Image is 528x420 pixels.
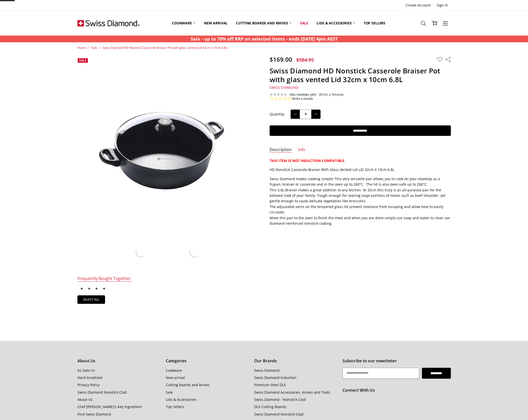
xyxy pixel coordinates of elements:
[168,12,200,34] a: Cookware
[434,2,451,9] a: Sign In
[232,12,296,34] a: Cutting boards and knives
[200,12,232,34] a: New arrival
[166,390,173,395] a: Sale
[254,368,280,373] a: Swiss Diamond
[298,147,305,153] a: Info
[77,397,93,402] a: About Us
[166,397,196,402] a: Lids & Accessories
[270,66,451,84] h1: Swiss Diamond HD Nonstick Casserole Braiser Pot with glass vented Lid 32cm x 10cm 6.8L
[77,358,160,364] h5: About Us
[188,246,201,259] img: Swiss Diamond HD Nonstick Casserole Braiser Pot with glass vented Lid 32cm x 10cm 6.8L
[270,147,292,153] a: Description
[77,368,95,373] a: As Seen In
[77,276,131,282] div: Frequently Bought Together:
[343,358,451,364] h5: Subscribe to our newsletter
[77,295,105,304] a: Select all
[270,55,292,63] span: $169.00
[77,412,111,417] a: Find Swiss Diamond
[296,12,312,34] a: Sale
[134,246,147,259] img: Nonstick CASSEROLE BRAISER WITH GLASS VENTED LID 32cm X 10cm 6.8L
[270,158,345,163] strong: THIS ITEM IS NOT INDUCTION COMPATIBLE.
[359,12,390,34] a: Top Sellers
[102,46,227,50] a: Swiss Diamond HD Nonstick Casserole Braiser Pot with glass vented Lid 32cm x 10cm 6.8L
[166,368,182,373] a: Cookware
[254,390,330,395] a: Swiss Diamond Accessories, Knives and Tools
[270,176,451,226] p: Swiss Diamond makes cooking simple! This very versatile pan allows you to cook on your stovetop a...
[166,404,184,409] a: Top Sellers
[270,167,451,172] p: HD Nonstick Casserole Braiser With Glass Vented Lid LID 32cm X 10cm 6.8L
[166,358,249,364] h5: Categories
[254,412,303,417] a: Swiss Diamond Nonstick Clad
[91,46,97,50] a: Sale
[254,375,296,380] a: Swiss Diamond Induction
[77,46,86,50] a: Home
[191,36,338,42] strong: Sale - up to 70% off RRP on selected items - ends [DATE] 4pm AEST
[270,85,298,90] span: Swiss Diamond
[77,11,140,36] img: Free Shipping On Every Order
[254,382,286,387] a: Premium Steel DLX
[403,2,434,9] a: Create Account
[77,382,100,387] a: Privacy Policy
[290,93,316,97] span: (No reviews yet)
[312,12,359,34] a: Lids & Accessories
[343,387,451,394] h5: Connect With Us
[77,404,142,409] a: Chef [PERSON_NAME]'s Key Ingredient
[166,375,185,380] a: New arrival
[319,93,344,97] a: Write a Review
[296,56,314,63] span: $584.95
[254,397,306,402] a: Swiss Diamond - Nonstick Clad
[254,404,286,409] a: DLX Cutting Boards
[254,358,337,364] h5: Our Brands
[270,111,285,117] label: Quantity:
[166,382,210,387] a: Cutting boards and knives
[77,375,102,380] a: Hard Anodized
[79,58,86,62] span: Sale
[77,390,127,395] a: Swiss Diamond Nonstick Clad
[292,97,313,101] a: Write a review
